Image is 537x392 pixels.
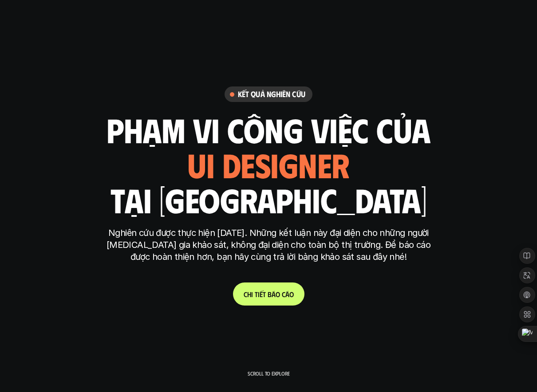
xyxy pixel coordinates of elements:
p: Scroll to explore [248,370,290,376]
span: á [285,290,289,298]
span: h [247,290,251,298]
span: c [282,290,285,298]
h1: tại [GEOGRAPHIC_DATA] [111,181,427,218]
span: t [263,290,266,298]
span: á [272,290,276,298]
span: t [255,290,258,298]
span: ế [260,290,263,298]
span: i [258,290,260,298]
span: C [244,290,247,298]
span: b [268,290,272,298]
h1: phạm vi công việc của [107,111,430,148]
p: Nghiên cứu được thực hiện [DATE]. Những kết luận này đại diện cho những người [MEDICAL_DATA] gia ... [102,227,435,263]
h6: Kết quả nghiên cứu [238,89,305,99]
span: o [276,290,280,298]
span: o [289,290,294,298]
span: i [251,290,253,298]
a: Chitiếtbáocáo [233,282,304,306]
